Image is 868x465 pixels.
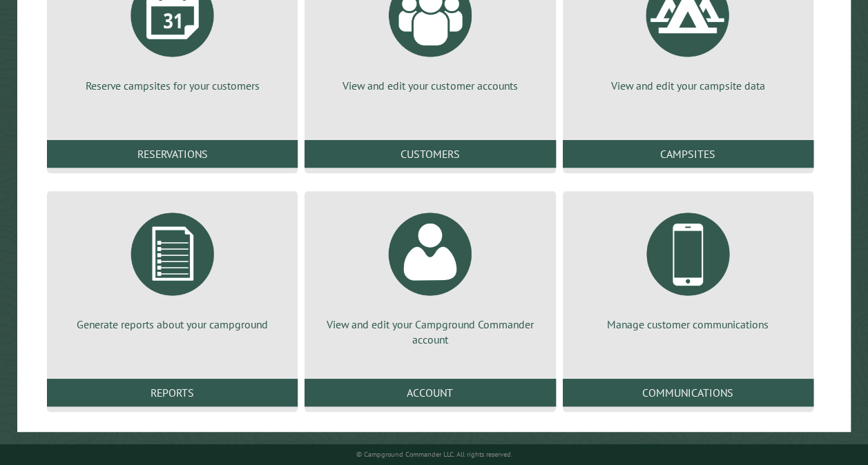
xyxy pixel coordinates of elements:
[321,202,539,348] a: View and edit your Campground Commander account
[579,317,797,332] p: Manage customer communications
[356,450,512,459] small: © Campground Commander LLC. All rights reserved.
[64,202,281,332] a: Generate reports about your campground
[64,78,281,93] p: Reserve campsites for your customers
[47,379,298,406] a: Reports
[47,140,298,168] a: Reservations
[305,140,555,168] a: Customers
[579,202,797,332] a: Manage customer communications
[563,140,813,168] a: Campsites
[321,78,539,93] p: View and edit your customer accounts
[321,317,539,348] p: View and edit your Campground Commander account
[64,317,281,332] p: Generate reports about your campground
[579,78,797,93] p: View and edit your campsite data
[563,379,813,406] a: Communications
[305,379,555,406] a: Account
